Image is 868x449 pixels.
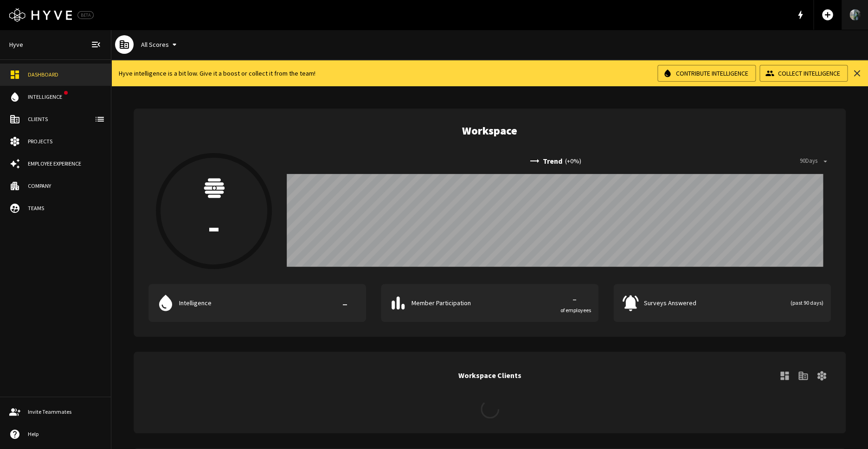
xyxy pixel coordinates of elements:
div: Intelligence [28,93,66,101]
div: Invite Teammates [28,408,102,416]
p: Intelligence [179,298,327,308]
div: Dashboard [28,71,102,79]
div: Employee Experience [28,160,102,168]
button: Contribute Intelligence [657,65,756,82]
button: 90Days [797,154,831,168]
p: Hyve intelligence is a bit low. Give it a boost or collect it from the team! [119,69,650,78]
button: Add [817,5,838,25]
div: Company [28,182,102,190]
img: User Avatar [849,7,861,22]
a: View Client Projects [812,366,831,385]
div: Projects [28,137,102,146]
div: BETA [77,11,94,19]
button: Collect Intelligence [759,65,848,82]
button: All Scores [137,36,184,53]
button: - [156,153,272,269]
p: Trend [543,155,562,167]
span: trending_flat [529,155,540,167]
span: water_drop [156,293,175,313]
a: View Client Dashboard [775,366,794,385]
p: - [204,207,225,244]
a: View Clients [794,366,812,385]
span: water_drop [663,69,672,78]
button: Intelligence- [148,284,366,322]
a: Hyve [6,36,27,53]
div: Help [28,430,102,438]
div: Clients [28,115,102,123]
button: client-list [90,110,109,128]
span: add_circle [821,8,834,21]
span: water_drop [9,91,20,103]
div: Teams [28,204,102,212]
p: - [331,293,359,313]
p: ( + 0 %) [565,156,581,166]
h5: Workspace [462,123,517,138]
span: arrow_drop_down [821,157,829,165]
h6: Workspace Clients [458,370,521,382]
